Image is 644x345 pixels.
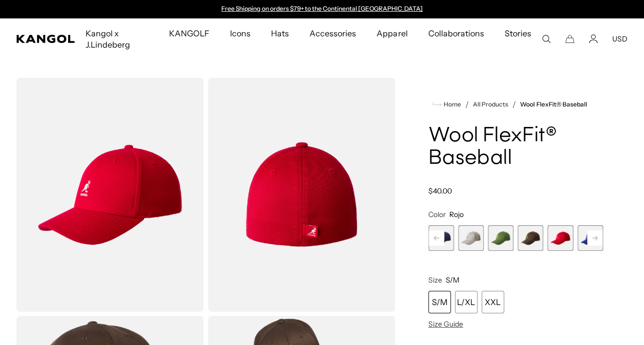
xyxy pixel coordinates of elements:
li: / [461,98,469,111]
div: L/XL [455,291,477,313]
span: Color [428,210,446,219]
span: Size Guide [428,319,463,329]
img: color-rojo [16,78,204,312]
a: Apparel [366,18,418,48]
label: Rojo [548,225,573,251]
span: Kangol x J.Lindeberg [86,18,148,59]
a: KANGOLF [158,18,219,48]
div: XXL [482,291,504,313]
div: 15 of 17 [577,225,603,251]
span: Icons [230,18,251,48]
h1: Wool FlexFit® Baseball [428,125,603,170]
button: Cart [565,34,574,44]
summary: Search here [542,34,551,44]
a: Account [589,34,598,44]
img: color-rojo [208,78,396,312]
span: Home [442,101,461,108]
a: Accessories [299,18,366,48]
div: S/M [428,291,451,313]
li: / [508,98,516,111]
span: Apparel [377,18,407,48]
label: Denim [428,225,454,251]
span: $40.00 [428,186,452,196]
a: Kangol [16,35,75,43]
div: 12 of 17 [488,225,513,251]
span: Rojo [449,210,464,219]
a: All Products [473,101,508,108]
a: Stories [494,18,542,59]
span: Size [428,275,442,285]
div: 1 of 2 [217,5,428,13]
a: Icons [220,18,261,48]
span: KANGOLF [169,18,209,48]
a: Collaborations [418,18,494,48]
div: 14 of 17 [548,225,573,251]
a: Hats [261,18,299,48]
button: USD [612,34,628,44]
span: Stories [505,18,531,59]
a: Free Shipping on orders $79+ to the Continental [GEOGRAPHIC_DATA] [221,5,423,12]
span: S/M [446,275,460,285]
a: Home [432,100,461,109]
div: 10 of 17 [428,225,454,251]
span: Collaborations [428,18,484,48]
div: 13 of 17 [517,225,543,251]
slideshow-component: Announcement bar [217,5,428,13]
a: Wool FlexFit® Baseball [520,101,587,108]
label: Peat Brown [517,225,543,251]
span: Hats [271,18,289,48]
nav: breadcrumbs [428,98,603,111]
label: Olive [488,225,513,251]
label: Royal Blue [577,225,603,251]
a: Kangol x J.Lindeberg [75,18,158,59]
div: 11 of 17 [458,225,484,251]
div: Announcement [217,5,428,13]
span: Accessories [309,18,356,48]
label: Flannel [458,225,484,251]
